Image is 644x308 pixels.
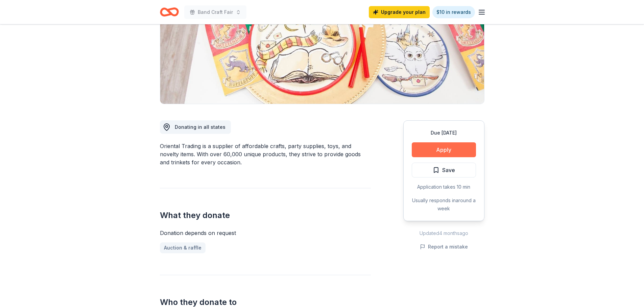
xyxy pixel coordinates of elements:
[369,6,430,18] a: Upgrade your plan
[432,6,475,18] a: $10 in rewards
[420,243,468,251] button: Report a mistake
[412,129,476,137] div: Due [DATE]
[160,142,371,166] div: Oriental Trading is a supplier of affordable crafts, party supplies, toys, and novelty items. Wit...
[160,4,179,20] a: Home
[175,124,225,130] span: Donating in all states
[184,5,246,19] button: Band Craft Fair
[412,196,476,213] div: Usually responds in around a week
[412,142,476,157] button: Apply
[160,229,371,237] div: Donation depends on request
[412,183,476,191] div: Application takes 10 min
[160,297,371,308] h2: Who they donate to
[403,229,484,237] div: Updated 4 months ago
[412,163,476,177] button: Save
[160,242,206,253] a: Auction & raffle
[160,210,371,221] h2: What they donate
[198,8,233,16] span: Band Craft Fair
[442,166,455,174] span: Save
